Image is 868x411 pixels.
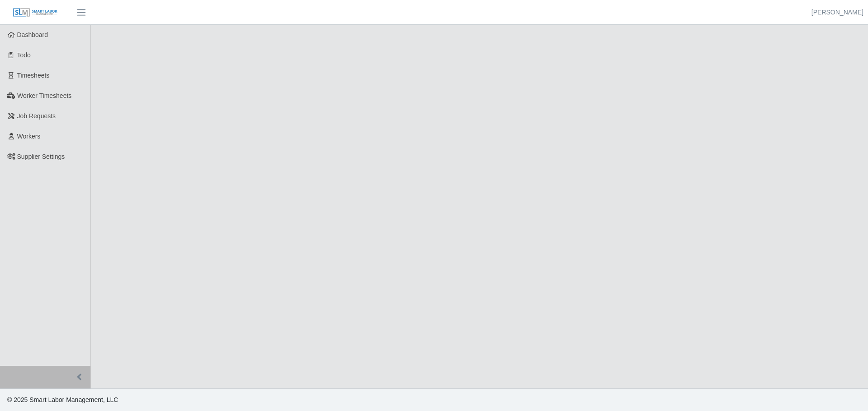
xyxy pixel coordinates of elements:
[13,8,58,18] img: SLM Logo
[17,153,65,160] span: Supplier Settings
[17,112,56,120] span: Job Requests
[17,133,41,140] span: Workers
[7,396,118,403] span: © 2025 Smart Labor Management, LLC
[17,72,50,79] span: Timesheets
[17,51,31,59] span: Todo
[17,31,48,38] span: Dashboard
[811,8,863,17] a: [PERSON_NAME]
[17,92,71,99] span: Worker Timesheets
